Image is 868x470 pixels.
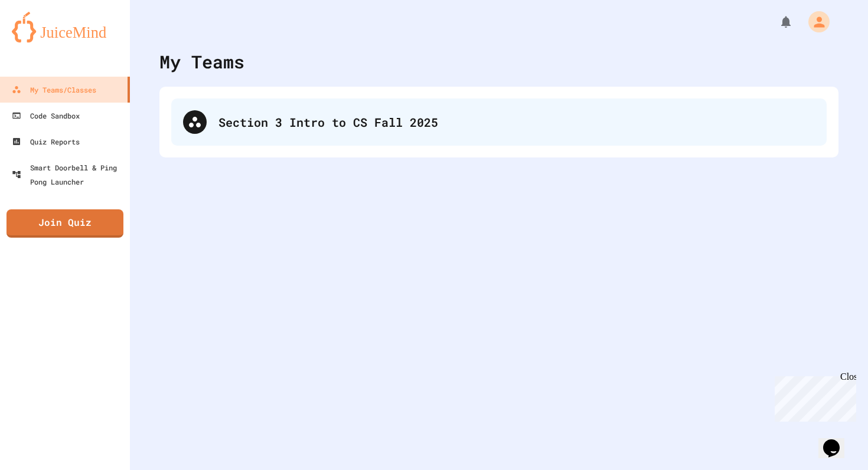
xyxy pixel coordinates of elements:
iframe: chat widget [818,423,856,458]
img: logo-orange.svg [12,12,118,42]
div: Code Sandbox [12,109,80,123]
iframe: chat widget [770,372,856,422]
div: Section 3 Intro to CS Fall 2025 [171,98,827,146]
div: Section 3 Intro to CS Fall 2025 [218,113,815,131]
div: Quiz Reports [12,134,80,149]
div: My Account [796,8,833,35]
div: My Notifications [757,12,796,32]
div: Smart Doorbell & Ping Pong Launcher [12,160,125,189]
div: My Teams/Classes [12,83,96,97]
a: Join Quiz [6,209,123,238]
div: Chat with us now!Close [5,5,81,75]
div: My Teams [159,48,244,75]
